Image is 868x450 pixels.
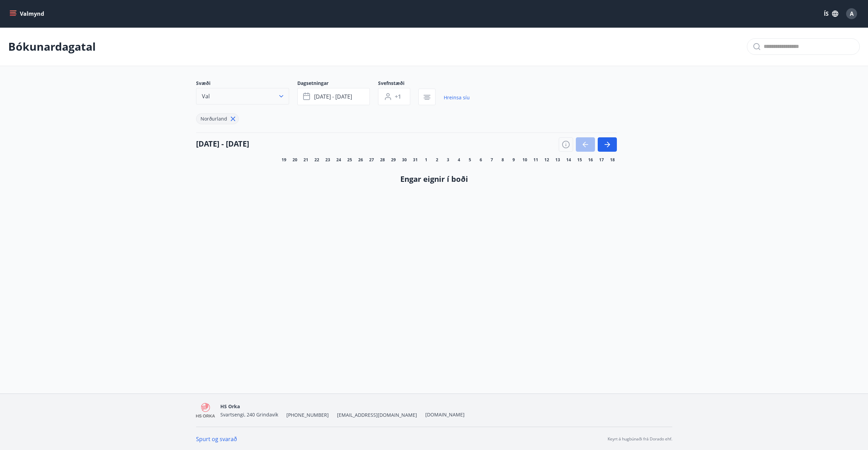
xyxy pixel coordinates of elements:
[220,411,278,418] span: Svartsengi, 240 Grindavík
[207,174,661,184] h4: Engar eignir í boði
[850,10,854,17] span: A
[458,157,460,163] span: 4
[378,80,418,88] span: Svefnstæði
[491,157,493,163] span: 7
[444,90,470,105] a: Hreinsa síu
[337,412,417,418] span: [EMAIL_ADDRESS][DOMAIN_NAME]
[425,157,427,163] span: 1
[544,157,549,163] span: 12
[196,88,289,104] button: Val
[196,403,215,418] img: 4KEE8UqMSwrAKrdyHDgoo3yWdiux5j3SefYx3pqm.png
[358,157,363,163] span: 26
[200,115,227,122] span: Norðurland
[533,157,538,163] span: 11
[369,157,374,163] span: 27
[447,157,449,163] span: 3
[8,39,96,54] p: Bókunardagatal
[577,157,582,163] span: 15
[202,92,210,100] span: Val
[425,411,465,418] a: [DOMAIN_NAME]
[502,157,504,163] span: 8
[378,88,410,105] button: +1
[599,157,604,163] span: 17
[480,157,482,163] span: 6
[391,157,396,163] span: 29
[297,80,378,88] span: Dagsetningar
[286,412,329,418] span: [PHONE_NUMBER]
[282,157,286,163] span: 19
[220,403,240,410] span: HS Orka
[608,436,672,442] p: Keyrt á hugbúnaði frá Dorado ehf.
[303,157,308,163] span: 21
[8,8,47,20] button: menu
[314,157,319,163] span: 22
[314,93,352,100] span: [DATE] - [DATE]
[402,157,407,163] span: 30
[196,435,237,443] a: Spurt og svarað
[293,157,297,163] span: 20
[555,157,560,163] span: 13
[336,157,341,163] span: 24
[413,157,418,163] span: 31
[843,5,860,22] button: A
[610,157,615,163] span: 18
[196,138,249,149] h4: [DATE] - [DATE]
[588,157,593,163] span: 16
[196,113,239,124] div: Norðurland
[325,157,330,163] span: 23
[395,93,401,100] span: +1
[380,157,385,163] span: 28
[522,157,527,163] span: 10
[297,88,370,105] button: [DATE] - [DATE]
[566,157,571,163] span: 14
[820,8,842,20] button: ÍS
[347,157,352,163] span: 25
[469,157,471,163] span: 5
[513,157,515,163] span: 9
[196,80,297,88] span: Svæði
[436,157,438,163] span: 2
